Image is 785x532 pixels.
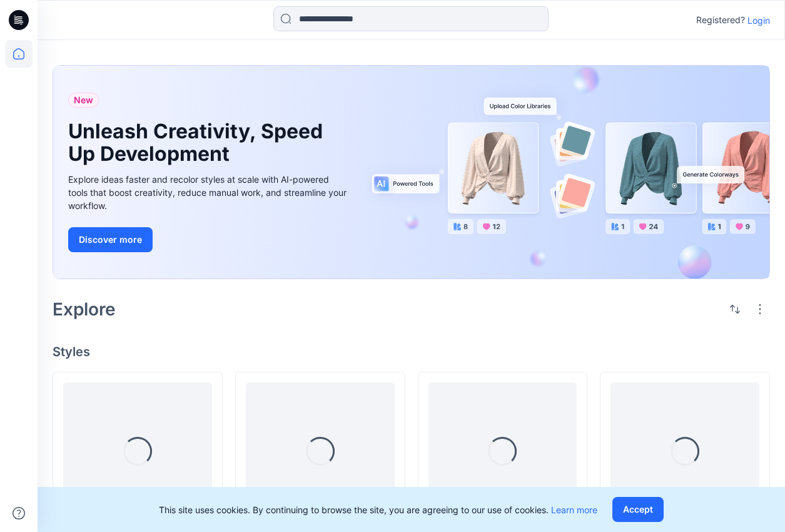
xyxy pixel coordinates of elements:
[68,173,350,212] div: Explore ideas faster and recolor styles at scale with AI-powered tools that boost creativity, red...
[53,344,770,359] h4: Styles
[74,93,93,108] span: New
[612,497,664,522] button: Accept
[68,227,153,252] button: Discover more
[68,120,331,165] h1: Unleash Creativity, Speed Up Development
[53,299,116,319] h2: Explore
[696,13,745,28] p: Registered?
[159,503,597,516] p: This site uses cookies. By continuing to browse the site, you are agreeing to our use of cookies.
[747,14,770,27] p: Login
[551,504,597,515] a: Learn more
[68,227,350,252] a: Discover more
